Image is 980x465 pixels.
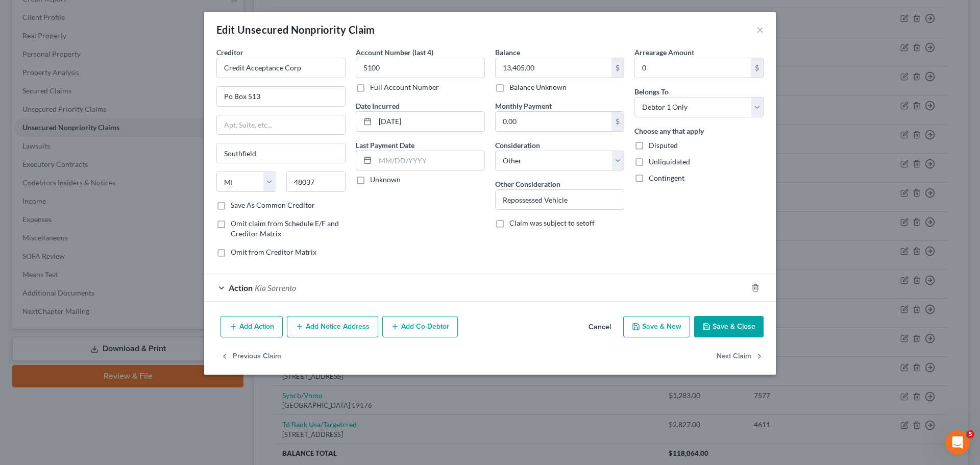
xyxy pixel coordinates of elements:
[286,172,346,192] input: Enter zip...
[370,82,439,92] label: Full Account Number
[496,112,611,131] input: 0.00
[496,190,624,209] input: Specify...
[649,174,684,182] span: Contingent
[287,316,378,337] button: Add Notice Address
[635,58,751,78] input: 0.00
[495,140,540,151] label: Consideration
[495,179,560,189] label: Other Consideration
[375,151,484,170] input: MM/DD/YYYY
[231,248,316,256] span: Omit from Creditor Matrix
[580,317,619,337] button: Cancel
[356,101,400,111] label: Date Incurred
[634,47,694,58] label: Arrearage Amount
[611,112,624,131] div: $
[229,283,253,292] span: Action
[751,58,763,78] div: $
[231,200,315,210] label: Save As Common Creditor
[611,58,624,78] div: $
[220,346,281,367] button: Previous Claim
[217,115,345,135] input: Apt, Suite, etc...
[945,430,970,455] iframe: Intercom live chat
[220,316,283,337] button: Add Action
[966,430,974,438] span: 5
[649,141,678,150] span: Disputed
[356,140,414,151] label: Last Payment Date
[649,157,690,166] span: Unliquidated
[495,47,520,58] label: Balance
[370,175,401,185] label: Unknown
[509,82,567,92] label: Balance Unknown
[231,219,339,238] span: Omit claim from Schedule E/F and Creditor Matrix
[694,316,764,337] button: Save & Close
[634,126,704,136] label: Choose any that apply
[217,87,345,106] input: Enter address...
[216,48,243,57] span: Creditor
[255,283,296,292] span: Kia Sorrento
[356,58,485,78] input: XXXX
[216,58,346,78] input: Search creditor by name...
[375,112,484,131] input: MM/DD/YYYY
[634,87,669,96] span: Belongs To
[623,316,690,337] button: Save & New
[756,23,764,36] button: ×
[509,218,595,227] span: Claim was subject to setoff
[216,22,375,37] div: Edit Unsecured Nonpriority Claim
[717,346,764,367] button: Next Claim
[496,58,611,78] input: 0.00
[382,316,458,337] button: Add Co-Debtor
[217,143,345,163] input: Enter city...
[356,47,433,58] label: Account Number (last 4)
[495,101,552,111] label: Monthly Payment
